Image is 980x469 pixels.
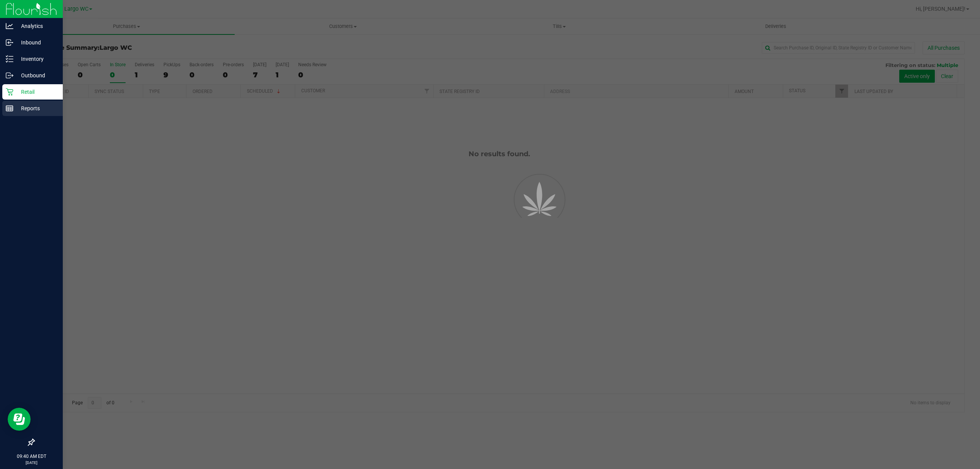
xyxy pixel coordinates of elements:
[6,39,13,46] inline-svg: Inbound
[6,72,13,79] inline-svg: Outbound
[3,453,59,460] p: 09:40 AM EDT
[13,54,59,64] p: Inventory
[13,38,59,47] p: Inbound
[13,71,59,80] p: Outbound
[13,21,59,31] p: Analytics
[6,55,13,63] inline-svg: Inventory
[6,88,13,96] inline-svg: Retail
[6,22,13,30] inline-svg: Analytics
[3,460,59,466] p: [DATE]
[6,105,13,112] inline-svg: Reports
[8,408,31,431] iframe: Resource center
[13,104,59,113] p: Reports
[13,87,59,96] p: Retail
